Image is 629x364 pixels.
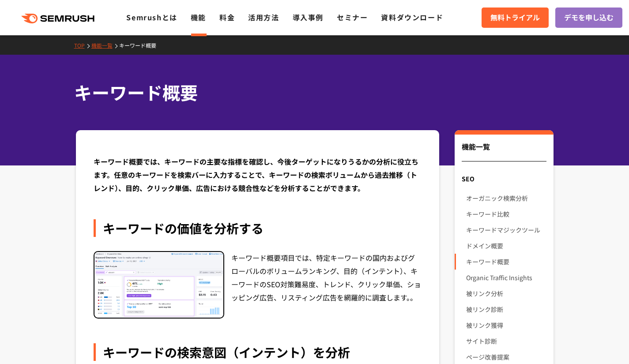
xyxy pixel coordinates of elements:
[490,12,540,23] span: 無料トライアル
[381,12,443,23] a: 資料ダウンロード
[466,333,546,349] a: サイト診断
[248,12,279,23] a: 活用方法
[191,12,206,23] a: 機能
[293,12,324,23] a: 導入事例
[564,12,614,23] span: デモを申し込む
[219,12,235,23] a: 料金
[466,254,546,270] a: キーワード概要
[94,155,422,195] div: キーワード概要では、キーワードの主要な指標を確認し、今後ターゲットになりうるかの分析に役立ちます。任意のキーワードを検索バーに入力することで、キーワードの検索ボリュームから過去推移（トレンド）、...
[466,190,546,206] a: オーガニック検索分析
[231,251,422,319] div: キーワード概要項目では、特定キーワードの国内およびグローバルのボリュームランキング、目的（インテント）、キーワードのSEO対策難易度、トレンド、クリック単価、ショッピング広告、リスティング広告を...
[555,8,622,28] a: デモを申し込む
[94,219,422,237] div: キーワードの価値を分析する
[455,171,553,187] div: SEO
[462,141,546,161] div: 機能一覧
[74,79,546,105] h1: キーワード概要
[466,285,546,301] a: 被リンク分析
[337,12,368,23] a: セミナー
[466,270,546,285] a: Organic Traffic Insights
[466,222,546,238] a: キーワードマジックツール
[91,41,119,49] a: 機能一覧
[466,301,546,317] a: 被リンク診断
[482,8,549,28] a: 無料トライアル
[466,238,546,254] a: ドメイン概要
[126,12,177,23] a: Semrushとは
[466,206,546,222] a: キーワード比較
[94,252,223,318] img: キーワードの価値を分析する
[466,317,546,333] a: 被リンク獲得
[119,41,163,49] a: キーワード概要
[74,41,91,49] a: TOP
[94,343,422,361] div: キーワードの検索意図（インテント）を分析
